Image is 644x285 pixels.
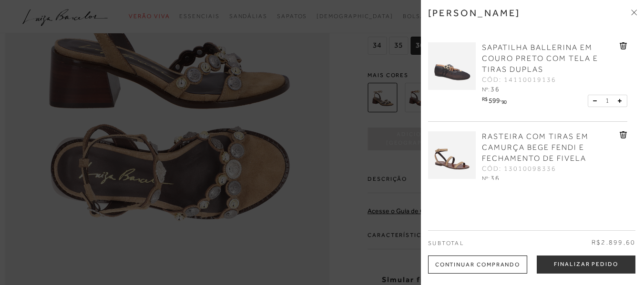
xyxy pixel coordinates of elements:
[482,97,487,102] i: R$
[428,7,521,19] h3: [PERSON_NAME]
[428,131,476,179] img: RASTEIRA COM TIRAS EM CAMURÇA BEGE FENDI E FECHAMENTO DE FIVELA
[482,131,617,164] a: RASTEIRA COM TIRAS EM CAMURÇA BEGE FENDI E FECHAMENTO DE FIVELA
[482,164,556,174] span: CÓD: 13010098336
[428,42,476,90] img: SAPATILHA BALLERINA EM COURO PRETO COM TELA E TIRAS DUPLAS
[605,96,609,106] span: 1
[482,132,589,163] span: RASTEIRA COM TIRAS EM CAMURÇA BEGE FENDI E FECHAMENTO DE FIVELA
[537,256,635,274] button: Finalizar Pedido
[482,75,556,85] span: CÓD: 14110019136
[482,175,490,182] span: Nº:
[482,43,598,74] span: SAPATILHA BALLERINA EM COURO PRETO COM TELA E TIRAS DUPLAS
[482,42,617,75] a: SAPATILHA BALLERINA EM COURO PRETO COM TELA E TIRAS DUPLAS
[428,256,527,274] div: Continuar Comprando
[428,240,464,246] span: Subtotal
[592,238,635,247] span: R$2.899,60
[491,85,500,93] span: 36
[501,99,507,105] span: 90
[489,97,500,104] span: 599
[482,86,490,93] span: Nº:
[491,174,500,182] span: 36
[500,97,507,102] i: ,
